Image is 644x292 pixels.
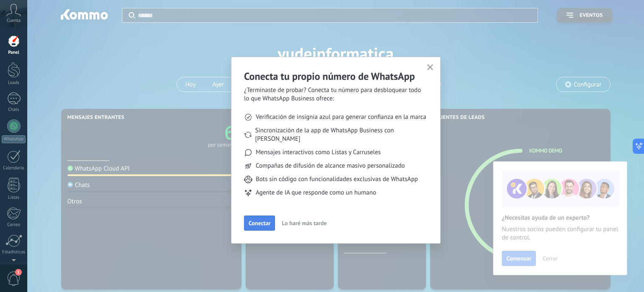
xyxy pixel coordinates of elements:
div: Listas [2,195,26,200]
div: Estadísticas [2,250,26,255]
span: Lo haré más tarde [282,220,327,226]
div: Chats [2,107,26,113]
div: WhatsApp [2,135,26,143]
span: Conectar [249,220,270,226]
div: Correo [2,222,26,228]
span: Cuenta [7,18,21,24]
span: Compañas de difusión de alcance masivo personalizado [256,162,405,170]
button: Lo haré más tarde [278,217,330,229]
span: Sincronización de la app de WhatsApp Business con [PERSON_NAME] [255,126,428,143]
span: 1 [15,269,22,276]
span: Bots sin código con funcionalidades exclusivas de WhatsApp [256,175,418,184]
div: Calendario [2,166,26,171]
span: Verificación de insignia azul para generar confianza en la marca [256,113,426,121]
button: Conectar [244,216,275,231]
span: Agente de IA que responde como un humano [256,189,376,197]
div: Leads [2,80,26,86]
div: Panel [2,50,26,55]
h2: Conecta tu propio número de WhatsApp [244,70,428,83]
span: ¿Terminaste de probar? Conecta tu número para desbloquear todo lo que WhatsApp Business ofrece: [244,86,428,103]
span: Mensajes interactivos como Listas y Carruseles [256,148,381,157]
